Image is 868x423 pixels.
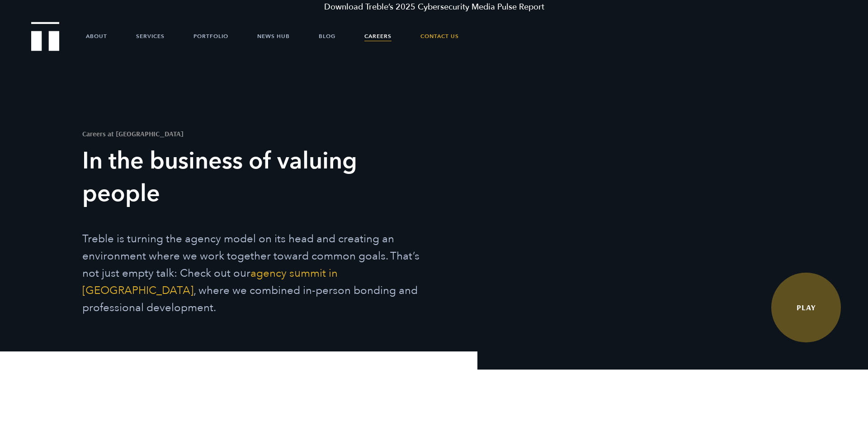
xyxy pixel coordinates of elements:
[31,22,60,51] img: Treble logo
[257,23,290,50] a: News Hub
[420,23,459,50] a: Contact Us
[82,130,431,137] h1: Careers at [GEOGRAPHIC_DATA]
[86,23,107,50] a: About
[319,23,335,50] a: Blog
[193,23,228,50] a: Portfolio
[82,231,431,317] p: Treble is turning the agency model on its head and creating an environment where we work together...
[32,23,59,50] a: Treble Homepage
[136,23,165,50] a: Services
[82,145,431,210] h3: In the business of valuing people
[364,23,392,50] a: Careers
[771,273,841,342] a: Watch Video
